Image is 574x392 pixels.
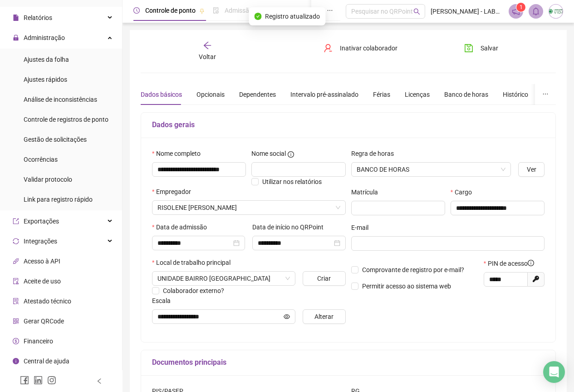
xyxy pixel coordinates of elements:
span: Ajustes rápidos [24,76,67,83]
span: PIN de acesso [488,258,534,268]
span: Validar protocolo [24,176,72,183]
span: notification [512,7,520,15]
label: Nome completo [152,149,206,159]
label: Matrícula [351,187,384,197]
span: Link para registro rápido [24,196,93,203]
label: Data de início no QRPoint [252,222,329,232]
span: pushpin [199,8,205,14]
span: dollar [13,338,19,344]
button: Ver [518,162,545,177]
span: Financeiro [24,337,53,345]
span: BANCO DE HORAS [357,163,506,176]
div: Dependentes [239,89,276,99]
span: Administração [24,34,65,41]
div: Intervalo pré-assinalado [290,89,358,99]
label: Data de admissão [152,222,213,232]
div: Histórico [503,89,528,99]
span: Alterar [314,312,334,322]
button: Salvar [457,41,505,55]
span: eye [284,313,290,320]
div: Férias [373,89,390,99]
span: 1 [520,4,523,10]
span: check-circle [254,13,261,20]
span: Central de ajuda [24,357,69,365]
span: save [464,44,473,53]
button: Inativar colaborador [317,41,404,55]
span: Ocorrências [24,156,58,163]
label: E-mail [351,223,374,233]
span: file [13,15,19,21]
span: Gestão de férias [291,7,337,14]
span: [PERSON_NAME] - LABORATORIO POLICLÍNICA VIDA [431,6,503,16]
span: Gestão de solicitações [24,136,87,143]
label: Local de trabalho principal [152,258,236,268]
span: Relatórios [24,14,52,21]
span: instagram [47,376,56,385]
span: Atestado técnico [24,298,71,305]
span: info-circle [528,260,534,266]
span: audit [13,278,19,284]
label: Regra de horas [351,149,400,159]
span: Acesso à API [24,258,60,265]
span: bell [532,7,540,15]
span: info-circle [13,358,19,364]
h5: Documentos principais [152,357,545,368]
span: Utilizar nos relatórios [262,178,322,185]
span: Voltar [199,53,216,60]
span: Admissão digital [225,7,271,14]
label: Cargo [451,187,478,197]
div: Licenças [405,89,430,99]
span: VITORIA DA CONQUISTA [157,272,290,285]
div: Opcionais [196,89,225,99]
span: Controle de registros de ponto [24,116,108,123]
span: Inativar colaborador [340,43,397,53]
span: api [13,258,19,264]
span: qrcode [13,318,19,324]
span: Controle de ponto [145,7,196,14]
span: Nome social [251,149,286,159]
span: Exportações [24,218,59,225]
span: clock-circle [133,7,140,14]
span: Colaborador externo? [163,287,224,294]
span: LABORATORIO POLICLÍNICA VIDA [157,201,340,214]
h5: Dados gerais [152,119,545,130]
span: file-done [213,7,219,14]
span: user-delete [324,44,333,53]
sup: 1 [516,3,525,12]
span: solution [13,298,19,304]
label: Escala [152,296,177,306]
span: Comprovante de registro por e-mail? [362,266,464,273]
span: Registro atualizado [265,11,320,21]
span: left [96,378,103,384]
span: info-circle [288,151,294,158]
div: Open Intercom Messenger [543,361,565,383]
span: ellipsis [542,91,549,97]
span: Aceite de uso [24,278,61,285]
span: Ajustes da folha [24,56,69,63]
span: Permitir acesso ao sistema web [362,283,451,290]
span: export [13,218,19,224]
span: Ver [527,164,536,174]
div: Dados básicos [141,89,182,99]
span: Gerar QRCode [24,318,64,325]
span: lock [13,35,19,41]
span: facebook [20,376,29,385]
span: arrow-left [203,41,212,50]
div: Banco de horas [444,89,488,99]
span: Integrações [24,238,57,245]
span: Criar [317,273,331,283]
span: ellipsis [327,7,333,14]
span: Análise de inconsistências [24,96,97,103]
span: search [413,8,420,15]
img: 3633 [549,5,563,18]
span: linkedin [34,376,43,385]
span: sync [13,238,19,244]
button: Alterar [303,309,346,324]
span: Salvar [481,43,498,53]
label: Empregador [152,187,197,197]
button: ellipsis [535,84,556,105]
button: Criar [303,271,346,286]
